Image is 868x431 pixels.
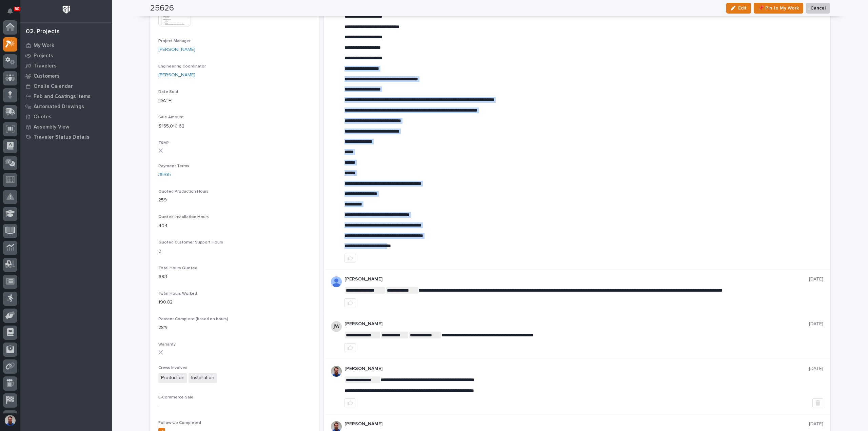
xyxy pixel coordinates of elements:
p: [DATE] [809,321,823,327]
button: like this post [344,398,356,407]
div: Notifications50 [8,8,17,19]
p: Assembly View [34,124,69,130]
span: Edit [738,5,747,11]
span: E-Commerce Sale [158,395,194,399]
p: [DATE] [809,421,823,427]
img: 6hTokn1ETDGPf9BPokIQ [331,366,342,377]
a: Assembly View [20,122,112,132]
p: 404 [158,222,311,230]
p: Projects [34,53,53,59]
p: 0 [158,248,311,255]
button: Edit [726,3,751,14]
span: Production [158,373,187,383]
p: Automated Drawings [34,104,84,110]
div: 02. Projects [26,28,60,36]
span: Engineering Coordinator [158,64,206,68]
p: 693 [158,273,311,280]
button: like this post [344,298,356,307]
a: My Work [20,40,112,51]
p: Traveler Status Details [34,134,90,140]
p: Onsite Calendar [34,83,73,90]
p: Fab and Coatings Items [34,94,91,100]
span: Project Manager [158,39,191,43]
p: [DATE] [809,276,823,282]
button: Notifications [3,4,17,18]
span: Installation [189,373,217,383]
p: 50 [15,6,19,11]
span: Payment Terms [158,164,189,168]
button: Delete post [812,398,823,407]
p: Customers [34,73,60,79]
button: like this post [344,343,356,352]
p: [PERSON_NAME] [344,321,809,327]
a: Onsite Calendar [20,81,112,91]
span: Sale Amount [158,115,184,119]
span: Quoted Customer Support Hours [158,240,223,244]
img: Workspace Logo [60,3,73,16]
a: 35/65 [158,171,171,178]
button: users-avatar [3,413,17,428]
a: Traveler Status Details [20,132,112,142]
h2: 25626 [150,3,174,13]
a: Projects [20,51,112,61]
a: Travelers [20,61,112,71]
a: [PERSON_NAME] [158,72,195,79]
p: $ 155,010.62 [158,123,311,130]
p: [DATE] [809,366,823,372]
span: Total Hours Quoted [158,266,197,270]
p: [PERSON_NAME] [344,276,809,282]
p: Quotes [34,114,52,120]
p: 190.82 [158,299,311,306]
span: Quoted Installation Hours [158,215,209,219]
span: Follow-Up Completed [158,421,201,425]
span: 📌 Pin to My Work [758,4,799,12]
a: Automated Drawings [20,101,112,112]
p: Travelers [34,63,57,69]
button: like this post [344,254,356,262]
span: Quoted Production Hours [158,190,209,194]
span: Date Sold [158,90,178,94]
p: [PERSON_NAME] [344,421,809,427]
span: Percent Complete (based on hours) [158,317,228,321]
p: 28% [158,324,311,331]
span: Cancel [810,4,826,12]
a: [PERSON_NAME] [158,46,195,53]
span: Crews Involved [158,366,188,370]
a: Quotes [20,112,112,122]
img: AOh14GjpcA6ydKGAvwfezp8OhN30Q3_1BHk5lQOeczEvCIoEuGETHm2tT-JUDAHyqffuBe4ae2BInEDZwLlH3tcCd_oYlV_i4... [331,276,342,287]
button: 📌 Pin to My Work [754,3,803,14]
p: My Work [34,43,54,49]
span: Total Hours Worked [158,292,197,296]
p: [DATE] [158,97,311,104]
p: - [158,403,311,410]
p: [PERSON_NAME] [344,366,809,372]
button: Cancel [806,3,830,14]
p: 259 [158,197,311,204]
span: Warranty [158,342,176,347]
a: Fab and Coatings Items [20,91,112,101]
a: Customers [20,71,112,81]
span: T&M? [158,141,169,145]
